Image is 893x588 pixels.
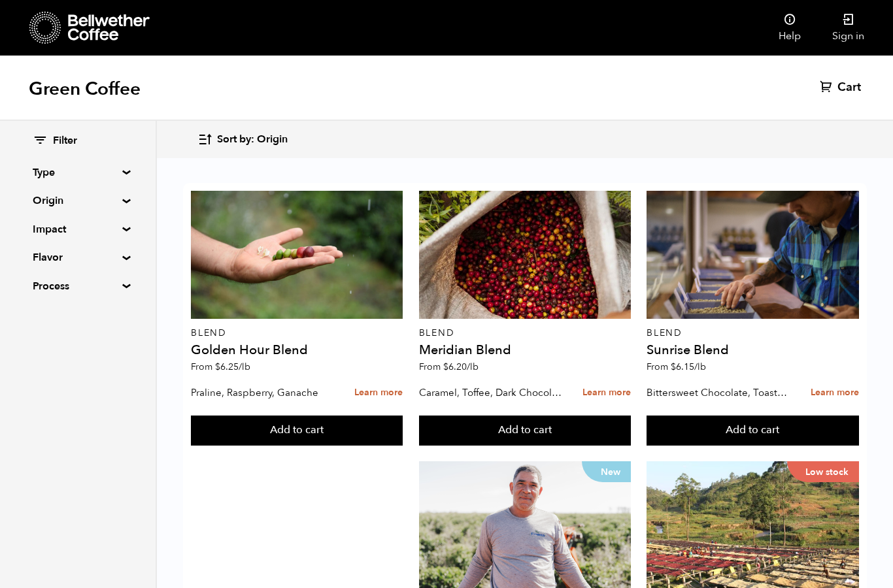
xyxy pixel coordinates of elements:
[33,278,123,294] summary: Process
[671,361,676,373] span: $
[239,361,250,373] span: /lb
[419,383,563,402] p: Caramel, Toffee, Dark Chocolate
[647,416,858,446] button: Add to cart
[419,361,479,373] span: From
[443,361,448,373] span: $
[582,379,631,407] a: Learn more
[33,193,123,208] summary: Origin
[694,361,706,373] span: /lb
[647,344,858,357] h4: Sunrise Blend
[671,361,706,373] bdi: 6.15
[467,361,479,373] span: /lb
[787,461,859,482] p: Low stock
[419,344,631,357] h4: Meridian Blend
[33,221,123,237] summary: Impact
[191,329,403,338] p: Blend
[191,416,403,446] button: Add to cart
[419,329,631,338] p: Blend
[820,80,864,95] a: Cart
[647,383,790,402] p: Bittersweet Chocolate, Toasted Marshmallow, Candied Orange, Praline
[197,124,288,155] button: Sort by: Origin
[419,416,631,446] button: Add to cart
[33,250,123,265] summary: Flavor
[33,165,123,180] summary: Type
[647,361,706,373] span: From
[443,361,479,373] bdi: 6.20
[191,361,250,373] span: From
[354,379,403,407] a: Learn more
[191,344,403,357] h4: Golden Hour Blend
[29,77,141,101] h1: Green Coffee
[191,383,335,402] p: Praline, Raspberry, Ganache
[217,133,288,147] span: Sort by: Origin
[53,134,77,148] span: Filter
[647,329,858,338] p: Blend
[215,361,220,373] span: $
[811,379,859,407] a: Learn more
[837,80,861,95] span: Cart
[582,461,631,482] p: New
[215,361,250,373] bdi: 6.25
